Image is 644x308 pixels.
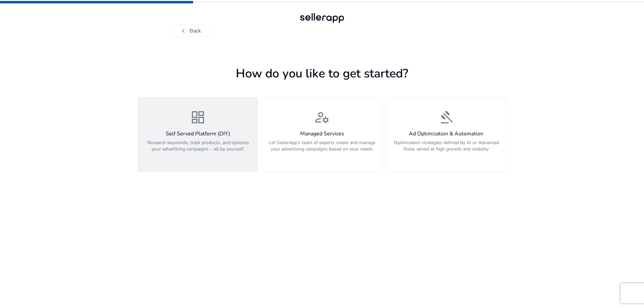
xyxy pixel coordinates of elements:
[438,109,454,125] span: gavel
[262,97,382,172] button: manage_accountsManaged ServicesLet SellerApp’s team of experts create and manage your advertising...
[142,139,254,160] p: Research keywords, track products, and optimize your advertising campaigns – all by yourself.
[171,25,209,37] button: chevron_leftBack
[190,109,206,125] span: dashboard
[386,97,506,172] button: gavelAd Optimization & AutomationOptimization strategies defined by AI or Advanced Rules aimed at...
[266,131,378,137] h4: Managed Services
[138,66,506,81] h1: How do you like to get started?
[390,131,502,137] h4: Ad Optimization & Automation
[138,97,258,172] button: dashboardSelf Served Platform (DIY)Research keywords, track products, and optimize your advertisi...
[390,139,502,160] p: Optimization strategies defined by AI or Advanced Rules aimed at high growth and visibility
[314,109,330,125] span: manage_accounts
[266,139,378,160] p: Let SellerApp’s team of experts create and manage your advertising campaigns based on your needs.
[179,27,187,35] span: chevron_left
[142,131,254,137] h4: Self Served Platform (DIY)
